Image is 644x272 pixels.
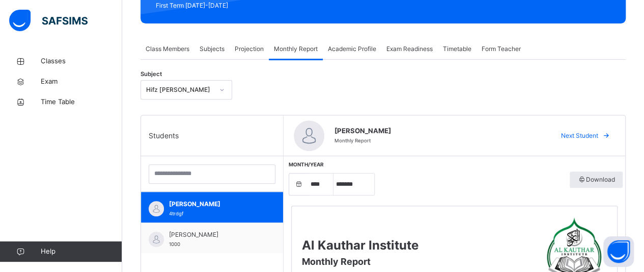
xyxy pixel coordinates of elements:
[41,56,122,66] span: Classes
[334,126,543,136] span: [PERSON_NAME]
[482,44,521,54] span: Form Teacher
[328,44,376,54] span: Academic Profile
[561,131,598,140] span: Next Student
[141,70,162,79] span: Subject
[149,201,164,216] img: default.svg
[169,241,180,247] span: 1000
[235,44,264,54] span: Projection
[603,236,634,267] button: Open asap
[149,130,179,141] span: Students
[289,161,324,167] span: Month/Year
[149,232,164,247] img: default.svg
[169,200,260,209] span: [PERSON_NAME]
[146,44,189,54] span: Class Members
[169,230,260,239] span: [PERSON_NAME]
[146,85,213,94] div: Hifz [PERSON_NAME]
[302,256,371,267] span: Monthly Report
[386,44,433,54] span: Exam Readiness
[9,10,88,31] img: safsims
[200,44,225,54] span: Subjects
[577,175,615,184] span: Download
[41,246,122,257] span: Help
[41,97,122,107] span: Time Table
[334,138,371,143] span: Monthly Report
[294,120,324,151] img: default.svg
[302,238,418,253] span: Al Kauthar Institute
[274,44,318,54] span: Monthly Report
[443,44,471,54] span: Timetable
[41,77,122,87] span: Exam
[169,211,183,216] span: 4trdgf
